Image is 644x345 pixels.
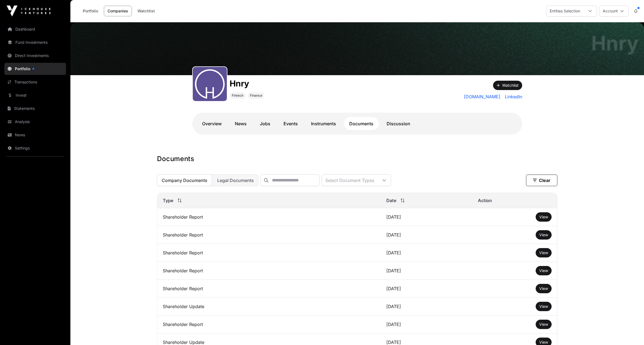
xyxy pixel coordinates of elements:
h1: Documents [157,154,557,163]
span: Fintech [232,93,243,98]
a: Dashboard [4,23,66,35]
a: View [539,286,548,291]
span: View [539,250,548,255]
button: View [536,284,552,293]
a: View [539,304,548,309]
span: View [539,268,548,273]
button: View [536,248,552,257]
a: Jobs [254,117,276,130]
button: Legal Documents [213,174,258,186]
a: [DOMAIN_NAME] [464,93,500,100]
a: Events [278,117,303,130]
button: Company Documents [157,174,212,186]
a: Fund Investments [4,36,66,48]
td: Shareholder Report [157,226,381,244]
td: [DATE] [381,208,472,226]
td: Shareholder Update [157,298,381,316]
a: View [539,232,548,238]
nav: Tabs [197,117,518,130]
span: Legal Documents [217,178,254,183]
a: View [539,214,548,220]
td: Shareholder Report [157,244,381,262]
button: View [536,212,552,222]
td: Shareholder Report [157,280,381,298]
iframe: Chat Widget [617,319,644,345]
a: View [539,339,548,345]
a: Statements [4,102,66,115]
a: LinkedIn [503,93,522,100]
button: View [536,302,552,311]
h1: Hnry [230,78,265,88]
a: News [4,129,66,141]
a: Transactions [4,76,66,88]
a: View [539,322,548,327]
div: Select Document Types [322,175,378,186]
img: Hnry [70,22,644,75]
img: Icehouse Ventures Logo [7,6,51,17]
span: Company Documents [162,178,207,183]
a: View [539,250,548,256]
td: [DATE] [381,226,472,244]
a: Companies [104,6,132,16]
h1: Hnry [591,33,639,53]
td: Shareholder Report [157,262,381,280]
a: Overview [197,117,227,130]
a: Instruments [306,117,342,130]
a: Analysis [4,116,66,128]
a: Discussion [381,117,416,130]
td: [DATE] [381,262,472,280]
button: Watchlist [493,81,522,90]
span: View [539,214,548,219]
button: Clear [526,175,557,186]
a: View [539,268,548,273]
button: View [536,320,552,329]
a: Invest [4,89,66,101]
a: Settings [4,142,66,154]
span: View [539,232,548,237]
button: View [536,266,552,275]
span: Date [386,197,396,204]
a: Portfolio [79,6,102,16]
span: Action [478,197,492,204]
a: Watchlist [134,6,158,16]
a: News [229,117,252,130]
span: View [539,286,548,291]
span: Finance [250,93,262,98]
img: Hnry.svg [195,69,225,99]
td: [DATE] [381,280,472,298]
button: Account [599,6,629,17]
span: View [539,304,548,309]
span: View [539,340,548,344]
span: View [539,322,548,327]
span: Type [163,197,173,204]
td: Shareholder Report [157,316,381,333]
td: [DATE] [381,316,472,333]
a: Portfolio [4,63,66,75]
td: Shareholder Report [157,208,381,226]
td: [DATE] [381,244,472,262]
a: Documents [344,117,379,130]
button: View [536,230,552,240]
div: Entities Selection [546,6,584,16]
td: [DATE] [381,298,472,316]
a: Direct Investments [4,50,66,62]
